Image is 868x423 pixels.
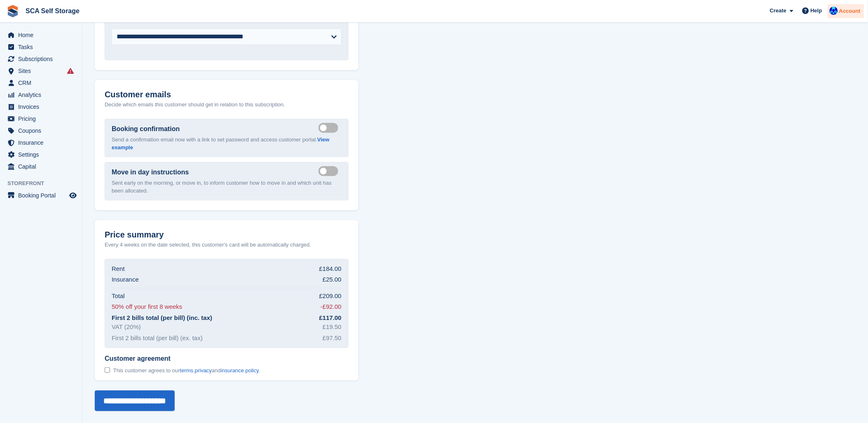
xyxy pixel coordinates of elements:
[839,7,861,15] span: Account
[18,113,68,125] span: Pricing
[112,136,330,151] a: View example
[18,41,68,53] span: Tasks
[112,167,189,177] label: Move in day instructions
[4,65,78,77] a: menu
[18,53,68,65] span: Subscriptions
[67,68,74,74] i: Smart entry sync failures have occurred
[112,322,141,332] div: VAT (20%)
[4,190,78,201] a: menu
[18,89,68,101] span: Analytics
[112,136,342,152] p: Send a confirmation email now with a link to set password and access customer portal.
[112,291,125,301] div: Total
[18,77,68,89] span: CRM
[105,367,110,373] input: Customer agreement This customer agrees to ourterms,privacyandinsurance policy.
[18,65,68,77] span: Sites
[195,367,212,374] a: privacy
[68,190,78,200] a: Preview store
[18,137,68,148] span: Insurance
[112,275,139,284] div: Insurance
[18,125,68,136] span: Coupons
[22,4,83,18] a: SCA Self Storage
[180,367,194,374] a: terms
[7,179,82,188] span: Storefront
[4,101,78,113] a: menu
[112,124,180,134] label: Booking confirmation
[113,367,260,374] span: This customer agrees to our , and .
[18,190,68,201] span: Booking Portal
[4,29,78,41] a: menu
[221,367,259,374] a: insurance policy
[318,127,342,129] label: Send booking confirmation email
[18,101,68,113] span: Invoices
[105,230,349,240] h2: Price summary
[112,179,342,195] p: Sent early on the morning, or move in, to inform customer how to move in and which unit has been ...
[770,7,786,15] span: Create
[323,275,342,284] div: £25.00
[105,241,311,249] p: Every 4 weeks on the date selected, this customer's card will be automatically charged.
[323,322,342,332] div: £19.50
[112,313,212,323] div: First 2 bills total (per bill) (inc. tax)
[105,90,349,99] h2: Customer emails
[4,113,78,125] a: menu
[4,77,78,89] a: menu
[830,7,838,15] img: Kelly Neesham
[319,264,342,274] div: £184.00
[319,313,342,323] div: £117.00
[4,41,78,53] a: menu
[811,7,822,15] span: Help
[105,101,349,109] p: Decide which emails this customer should get in relation to this subscription.
[4,53,78,65] a: menu
[18,161,68,172] span: Capital
[7,5,19,17] img: stora-icon-8386f47178a22dfd0bd8f6a31ec36ba5ce8667c1dd55bd0f319d3a0aa187defe.svg
[18,29,68,41] span: Home
[4,161,78,172] a: menu
[4,125,78,136] a: menu
[4,89,78,101] a: menu
[323,334,342,343] div: £97.50
[112,334,203,343] div: First 2 bills total (per bill) (ex. tax)
[18,149,68,160] span: Settings
[105,355,260,363] span: Customer agreement
[4,149,78,160] a: menu
[112,264,125,274] div: Rent
[318,171,342,172] label: Send move in day email
[112,302,182,312] div: 50% off your first 8 weeks
[321,302,342,312] div: -£92.00
[4,137,78,148] a: menu
[319,291,342,301] div: £209.00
